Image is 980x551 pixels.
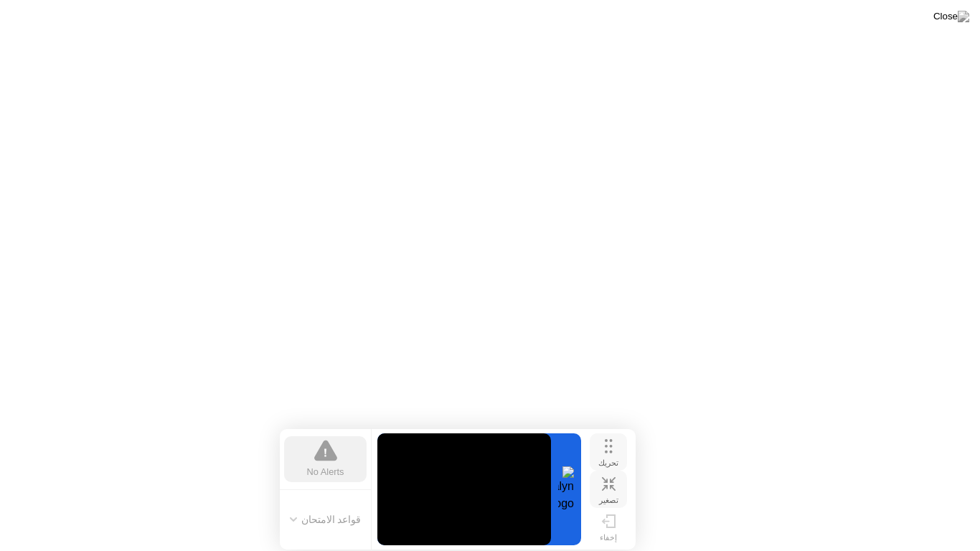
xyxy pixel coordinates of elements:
button: إخفاء [590,508,627,545]
img: Close [933,11,969,22]
button: قواعد الامتحان [286,513,366,526]
button: تحريك [590,433,627,471]
div: تحريك [598,458,618,468]
button: تصغير [590,471,627,508]
div: تصغير [599,496,618,505]
div: إخفاء [600,533,617,542]
div: No Alerts [307,465,344,479]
